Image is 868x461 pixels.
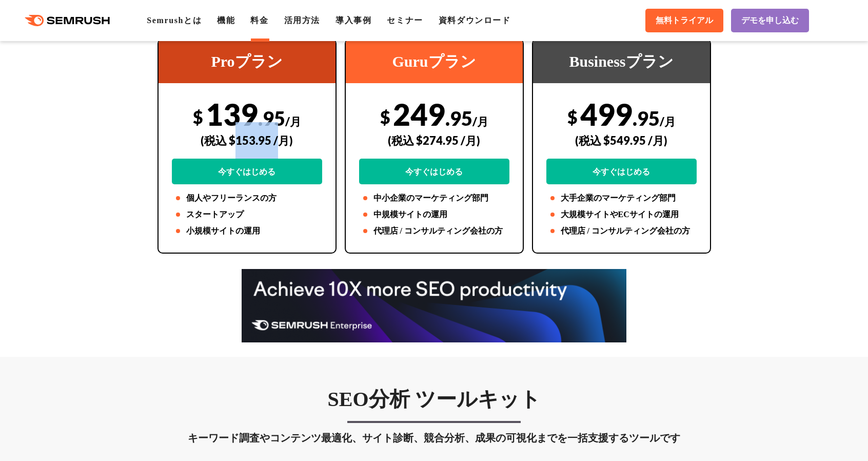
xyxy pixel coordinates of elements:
[533,40,710,83] div: Businessプラン
[645,9,723,32] a: 無料トライアル
[359,96,509,184] div: 249
[359,225,509,237] li: 代理店 / コンサルティング会社の方
[731,9,809,32] a: デモを申し込む
[346,40,523,83] div: Guruプラン
[172,122,322,159] div: (税込 $153.95 /月)
[741,15,799,26] span: デモを申し込む
[172,96,322,184] div: 139
[172,159,322,184] a: 今すぐはじめる
[359,122,509,159] div: (税込 $274.95 /月)
[172,208,322,221] li: スタートアップ
[546,208,697,221] li: 大規模サイトやECサイトの運用
[567,106,578,127] span: $
[159,40,336,83] div: Proプラン
[380,106,390,127] span: $
[633,106,660,130] span: .95
[546,122,697,159] div: (税込 $549.95 /月)
[445,106,472,130] span: .95
[172,225,322,237] li: 小規模サイトの運用
[387,16,423,25] a: セミナー
[359,208,509,221] li: 中規模サイトの運用
[439,16,511,25] a: 資料ダウンロード
[656,15,713,26] span: 無料トライアル
[660,114,676,128] span: /月
[157,430,711,446] div: キーワード調査やコンテンツ最適化、サイト診断、競合分析、成果の可視化までを一括支援するツールです
[359,192,509,204] li: 中小企業のマーケティング部門
[546,225,697,237] li: 代理店 / コンサルティング会社の方
[546,159,697,184] a: 今すぐはじめる
[258,106,285,130] span: .95
[193,106,203,127] span: $
[472,114,488,128] span: /月
[546,96,697,184] div: 499
[157,387,711,412] h3: SEO分析 ツールキット
[250,16,268,25] a: 料金
[147,16,202,25] a: Semrushとは
[284,16,320,25] a: 活用方法
[217,16,235,25] a: 機能
[546,192,697,204] li: 大手企業のマーケティング部門
[359,159,509,184] a: 今すぐはじめる
[336,16,371,25] a: 導入事例
[172,192,322,204] li: 個人やフリーランスの方
[285,114,301,128] span: /月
